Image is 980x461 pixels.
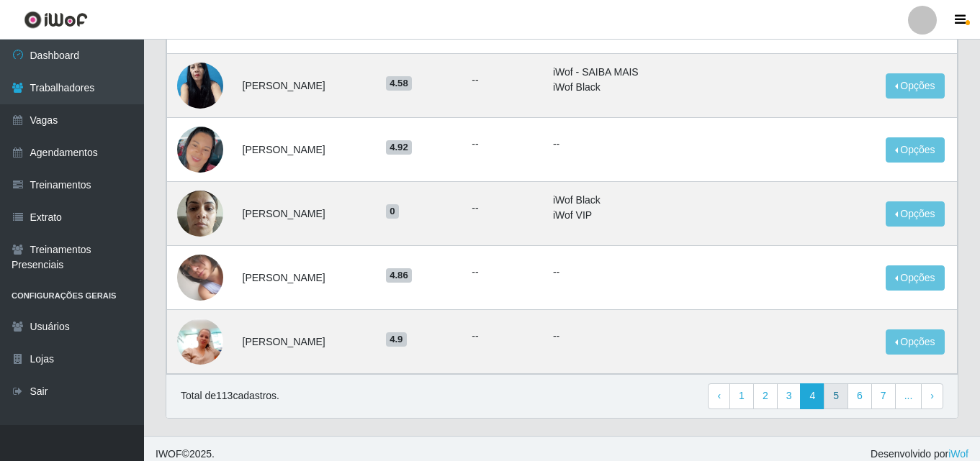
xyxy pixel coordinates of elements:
td: [PERSON_NAME] [234,118,377,182]
a: iWof [948,448,968,460]
img: 1689456788964.jpeg [177,237,223,319]
p: -- [553,137,752,152]
a: 1 [729,383,754,409]
ul: -- [472,265,536,280]
img: 1704221939354.jpeg [177,311,223,372]
a: 7 [871,383,896,409]
li: iWof - SAIBA MAIS [553,65,752,80]
button: Opções [886,329,945,355]
img: 1745632690933.jpeg [177,109,223,191]
span: › [930,390,934,401]
a: Previous [708,383,730,409]
img: 1729311290519.jpeg [177,55,223,116]
span: 4.86 [386,268,412,283]
span: 4.92 [386,140,412,155]
span: 0 [386,204,399,219]
td: [PERSON_NAME] [234,246,377,310]
a: 5 [824,383,848,409]
a: Next [921,383,943,409]
nav: pagination [708,383,943,409]
span: 4.58 [386,76,412,91]
button: Opções [886,265,945,291]
span: ‹ [717,390,721,401]
span: 4.9 [386,332,407,347]
p: -- [553,265,752,280]
li: iWof VIP [553,208,752,223]
td: [PERSON_NAME] [234,310,377,374]
p: -- [553,329,752,344]
a: 4 [800,383,824,409]
p: Total de 113 cadastros. [181,388,279,403]
span: IWOF [156,448,182,460]
li: iWof Black [553,193,752,208]
img: CoreUI Logo [24,11,88,29]
ul: -- [472,201,536,216]
li: iWof Black [553,80,752,95]
td: [PERSON_NAME] [234,182,377,246]
img: 1734366760760.jpeg [177,183,223,244]
button: Opções [886,73,945,99]
a: 2 [753,383,778,409]
ul: -- [472,329,536,344]
td: [PERSON_NAME] [234,54,377,118]
a: 3 [777,383,801,409]
button: Opções [886,137,945,163]
a: ... [895,383,922,409]
ul: -- [472,137,536,152]
button: Opções [886,201,945,227]
ul: -- [472,73,536,88]
a: 6 [848,383,872,409]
